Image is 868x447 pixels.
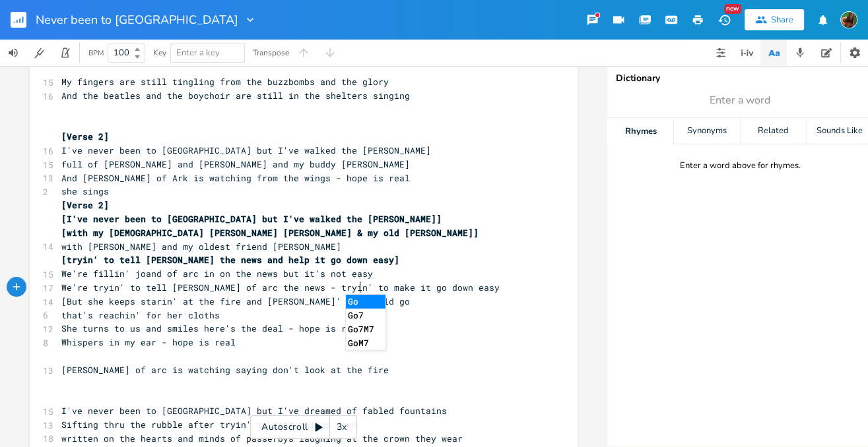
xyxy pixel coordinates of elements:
[61,419,357,431] span: Sifting thru the rubble after tryin' to tear things down
[61,254,399,266] span: [tryin' to tell [PERSON_NAME] the news and help it go down easy]
[61,158,410,170] span: full of [PERSON_NAME] and [PERSON_NAME] and my buddy [PERSON_NAME]
[61,213,442,225] span: [I've never been to [GEOGRAPHIC_DATA] but I've walked the [PERSON_NAME]]
[61,144,431,156] span: I've never been to [GEOGRAPHIC_DATA] but I've walked the [PERSON_NAME]
[61,227,479,239] span: [with my [DEMOGRAPHIC_DATA] [PERSON_NAME] [PERSON_NAME] & my old [PERSON_NAME]]
[61,336,236,348] span: Whispers in my ear - hope is real
[61,309,220,321] span: that's reachin' for her cloths
[61,282,500,293] span: We're tryin' to tell [PERSON_NAME] of arc the news - tryin' to make it go down easy
[674,118,739,144] div: Synonyms
[608,118,673,144] div: Rhymes
[61,405,447,417] span: I've never been to [GEOGRAPHIC_DATA] but I've dreamed of fabled fountains
[711,8,737,32] button: New
[61,322,362,334] span: She turns to us and smiles here's the deal - hope is real
[61,432,463,444] span: written on the hearts and minds of passerbys laughing at the crown they wear
[61,364,389,376] span: [PERSON_NAME] of arc is watching saying don't look at the fire
[346,322,385,336] li: Go7M7
[61,172,410,184] span: And [PERSON_NAME] of Ark is watching from the wings - hope is real
[250,415,357,439] div: Autoscroll
[61,76,389,88] span: My fingers are still tingling from the buzzbombs and the glory
[88,49,104,57] div: BPM
[61,199,109,211] span: [Verse 2]
[346,295,385,309] li: Go
[745,9,804,30] button: Share
[61,241,341,253] span: with [PERSON_NAME] and my oldest friend [PERSON_NAME]
[840,11,857,28] img: Susan Rowe
[741,118,806,144] div: Related
[36,14,238,26] span: Never been to [GEOGRAPHIC_DATA]
[61,131,109,142] span: [Verse 2]
[680,160,801,171] div: Enter a word above for rhymes.
[253,49,289,57] div: Transpose
[616,74,864,83] div: Dictionary
[61,90,410,102] span: And the beatles and the boychoir are still in the shelters singing
[330,415,354,439] div: 3x
[61,295,410,307] span: [But she keeps starin' at the fire and [PERSON_NAME]' we should go
[176,47,220,59] span: Enter a key
[153,49,166,57] div: Key
[346,309,385,322] li: Go7
[61,185,109,197] span: she sings
[724,4,741,14] div: New
[771,14,793,26] div: Share
[710,93,770,108] span: Enter a word
[61,268,373,280] span: We're fillin' joand of arc in on the news but it's not easy
[346,336,385,350] li: GoM7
